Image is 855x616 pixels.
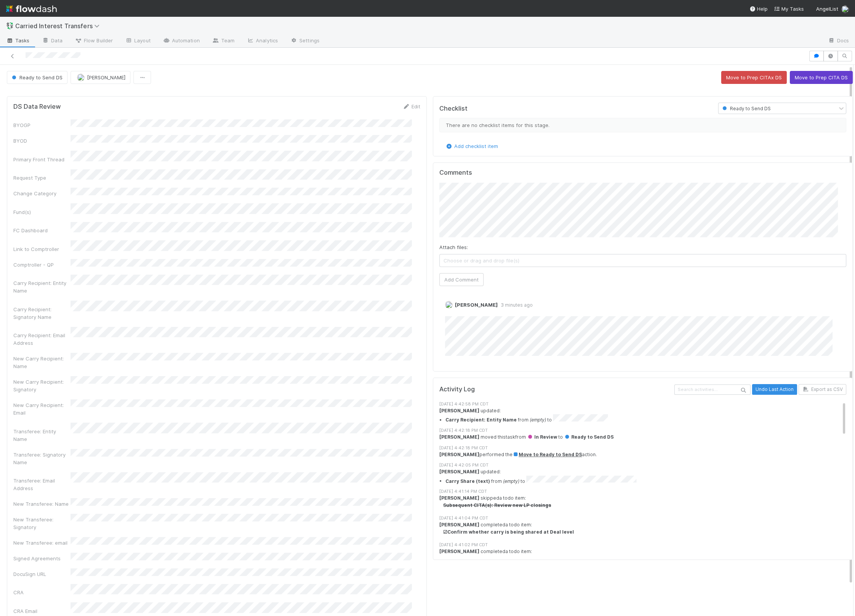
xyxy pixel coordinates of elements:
[13,174,71,182] div: Request Type
[13,121,71,129] div: BYOGP
[6,2,57,15] img: logo-inverted-e16ddd16eac7371096b0.svg
[439,273,484,286] button: Add Comment
[77,74,85,81] img: avatar_93b89fca-d03a-423a-b274-3dd03f0a621f.png
[513,452,582,457] a: Move to Ready to Send DS
[69,35,119,47] a: Flow Builder
[87,74,125,80] span: [PERSON_NAME]
[439,118,846,132] div: There are no checklist items for this stage.
[241,35,284,47] a: Analytics
[439,522,479,528] strong: [PERSON_NAME]
[503,478,519,484] em: (empty)
[527,434,557,440] span: In Review
[157,35,206,47] a: Automation
[13,208,71,216] div: Fund(s)
[10,74,63,80] span: Ready to Send DS
[439,434,479,440] strong: [PERSON_NAME]
[15,22,103,30] span: Carried Interest Transfers
[13,570,71,578] div: DocuSign URL
[443,529,574,535] strong: ☑ Confirm whether carry is being shared at Deal level
[13,378,71,393] div: New Carry Recipient: Signatory
[206,35,241,47] a: Team
[13,428,71,443] div: Transferee: Entity Name
[71,71,130,84] button: [PERSON_NAME]
[439,542,855,548] div: [DATE] 4:41:02 PM CDT
[530,417,546,423] em: (empty)
[13,516,71,531] div: New Transferee: Signatory
[445,417,517,423] strong: Carry Recipient: Entity Name
[36,35,69,47] a: Data
[564,434,614,440] span: Ready to Send DS
[6,37,30,44] span: Tasks
[439,169,846,177] h5: Comments
[13,227,71,234] div: FC Dashboard
[6,23,14,29] span: 💱
[439,401,855,407] div: [DATE] 4:42:58 PM CDT
[498,302,533,308] span: 3 minutes ago
[13,355,71,370] div: New Carry Recipient: Name
[13,279,71,294] div: Carry Recipient: Entity Name
[119,35,157,47] a: Layout
[790,71,853,84] button: Move to Prep CITA DS
[13,477,71,492] div: Transferee: Email Address
[439,434,855,441] div: moved this task from to
[674,384,751,395] input: Search activities...
[13,245,71,253] div: Link to Comptroller
[445,414,855,423] li: from to
[752,384,797,395] button: Undo Last Action
[439,427,855,434] div: [DATE] 4:42:18 PM CDT
[774,6,804,12] span: My Tasks
[13,103,61,111] h5: DS Data Review
[440,254,846,267] span: Choose or drag and drop file(s)
[455,302,498,308] span: [PERSON_NAME]
[445,478,490,484] strong: Carry Share (text)
[13,607,71,615] div: CRA Email
[13,306,71,321] div: Carry Recipient: Signatory Name
[13,401,71,417] div: New Carry Recipient: Email
[402,103,420,109] a: Edit
[445,301,453,309] img: avatar_93b89fca-d03a-423a-b274-3dd03f0a621f.png
[13,137,71,145] div: BYOD
[284,35,326,47] a: Settings
[13,555,71,562] div: Signed Agreements
[13,500,71,508] div: New Transferee: Name
[439,408,479,413] strong: [PERSON_NAME]
[439,495,479,501] strong: [PERSON_NAME]
[13,331,71,347] div: Carry Recipient: Email Address
[439,468,855,484] div: updated:
[822,35,855,47] a: Docs
[774,5,804,13] a: My Tasks
[439,243,468,251] label: Attach files:
[75,37,113,44] span: Flow Builder
[439,407,855,423] div: updated:
[439,452,479,457] strong: [PERSON_NAME]
[749,5,768,13] div: Help
[13,451,71,466] div: Transferee: Signatory Name
[13,539,71,547] div: New Transferee: email
[816,6,838,12] span: AngelList
[13,589,71,596] div: CRA
[841,5,849,13] img: avatar_93b89fca-d03a-423a-b274-3dd03f0a621f.png
[439,515,855,521] div: [DATE] 4:41:04 PM CDT
[445,476,855,485] li: from to
[799,384,846,395] button: Export as CSV
[439,451,855,458] div: performed the action.
[439,495,855,509] div: skipped a todo item:
[439,462,855,468] div: [DATE] 4:42:05 PM CDT
[445,143,498,149] a: Add checklist item
[443,502,551,508] strong: Subsequent CITA(s): Review new LP closings
[439,548,855,562] div: completed a todo item:
[439,469,479,474] strong: [PERSON_NAME]
[13,261,71,269] div: Comptroller - QP
[439,521,855,536] div: completed a todo item:
[7,71,67,84] button: Ready to Send DS
[439,445,855,451] div: [DATE] 4:42:18 PM CDT
[439,548,479,554] strong: [PERSON_NAME]
[439,386,673,393] h5: Activity Log
[721,106,770,111] span: Ready to Send DS
[439,488,855,495] div: [DATE] 4:41:14 PM CDT
[13,156,71,163] div: Primary Front Thread
[13,190,71,197] div: Change Category
[439,105,468,113] h5: Checklist
[721,71,787,84] button: Move to Prep CITAx DS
